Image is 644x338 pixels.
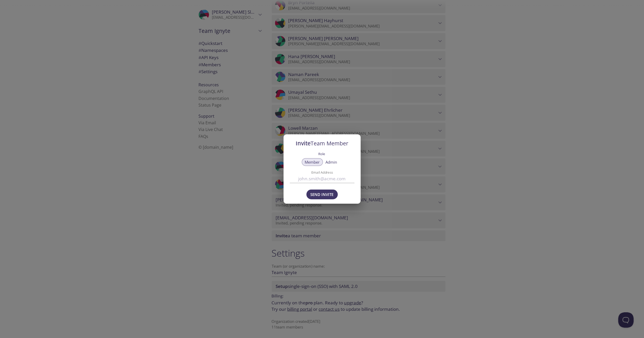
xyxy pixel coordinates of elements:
span: Team Member [311,139,348,147]
button: Member [302,158,323,166]
label: Email Address [298,171,346,174]
label: Role [318,150,325,157]
span: Send Invite [311,191,334,198]
button: Admin [323,158,340,166]
button: Send Invite [306,190,338,199]
input: john.smith@acme.com [290,174,355,183]
span: Invite [296,139,348,147]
